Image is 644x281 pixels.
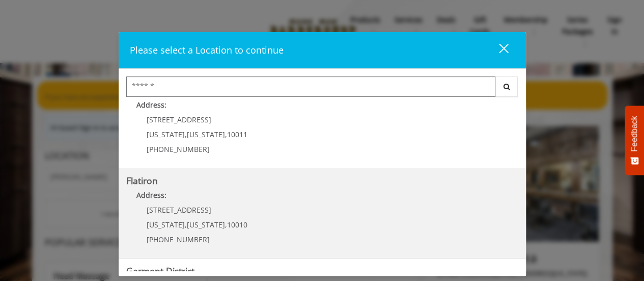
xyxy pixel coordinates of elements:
button: close dialog [480,40,515,61]
b: Flatiron [126,174,158,187]
span: , [185,220,187,229]
span: [US_STATE] [147,220,185,229]
div: Center Select [126,76,518,102]
input: Search Center [126,76,496,97]
b: Garment District [126,265,194,277]
i: Search button [501,83,513,90]
span: [US_STATE] [187,130,225,139]
span: Feedback [630,116,639,151]
span: [US_STATE] [147,130,185,139]
span: [STREET_ADDRESS] [147,115,211,124]
span: [US_STATE] [187,220,225,229]
span: 10011 [227,130,247,139]
span: , [185,130,187,139]
span: [PHONE_NUMBER] [147,235,210,244]
span: [STREET_ADDRESS] [147,205,211,215]
b: Address: [136,100,166,110]
div: close dialog [487,43,508,58]
span: 10010 [227,220,247,229]
span: , [225,220,227,229]
b: Address: [136,190,166,200]
span: [PHONE_NUMBER] [147,144,210,154]
span: Please select a Location to continue [130,44,284,56]
button: Feedback - Show survey [625,106,644,175]
span: , [225,130,227,139]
